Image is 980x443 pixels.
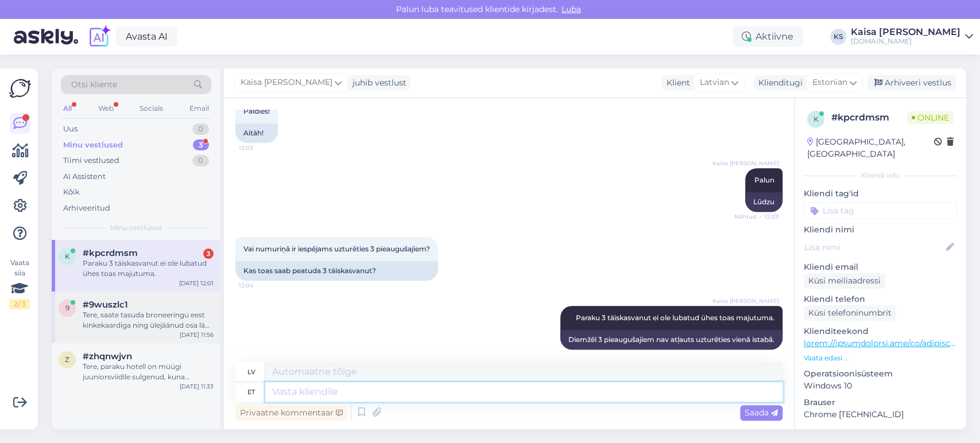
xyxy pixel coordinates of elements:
p: Klienditeekond [804,325,957,337]
div: AI Assistent [63,171,106,182]
span: Luba [558,4,584,14]
div: Email [187,101,211,116]
p: Operatsioonisüsteem [804,368,957,380]
p: Kliendi nimi [804,224,957,236]
div: Kas toas saab peatuda 3 täiskasvanut? [235,261,438,281]
div: Klienditugi [754,77,803,89]
p: Kliendi tag'id [804,188,957,200]
span: Kaisa [PERSON_NAME] [712,297,779,305]
div: Tere, saate tasuda broneeringu eest kinkekaardiga ning ülejäänud osa läbi e-panga. [83,310,214,331]
div: [DATE] 11:56 [180,331,214,339]
p: Vaata edasi ... [804,353,957,363]
input: Lisa tag [804,202,957,219]
div: All [61,101,74,116]
span: Kaisa [PERSON_NAME] [712,159,779,168]
div: 0 [192,123,209,135]
span: Latvian [700,76,729,89]
div: et [247,382,255,402]
p: Kliendi email [804,261,957,273]
div: 2 / 3 [9,299,30,309]
div: Klient [662,77,690,89]
span: Palun [754,176,774,184]
div: [GEOGRAPHIC_DATA], [GEOGRAPHIC_DATA] [807,136,934,160]
img: explore-ai [87,25,111,49]
span: Saada [745,407,778,418]
span: Online [907,111,954,124]
a: Avasta AI [116,27,177,46]
div: Web [96,101,116,116]
div: KS [830,29,846,45]
a: Kaisa [PERSON_NAME][DOMAIN_NAME] [851,28,973,46]
div: Diemžēl 3 pieaugušajiem nav atļauts uzturēties vienā istabā. [560,330,783,349]
div: Lūdzu [745,192,783,212]
div: Aitäh! [235,123,278,143]
div: Tiimi vestlused [63,155,119,166]
span: k [814,115,819,123]
span: #zhqnwjvn [83,351,132,362]
span: 9 [65,304,69,312]
div: Arhiveeritud [63,203,110,214]
input: Lisa nimi [804,241,944,254]
span: k [65,252,70,261]
span: Nähtud ✓ 12:03 [734,212,779,221]
span: 12:05 [736,350,779,359]
div: Küsi telefoninumbrit [804,305,896,321]
div: juhib vestlust [348,77,406,89]
span: Minu vestlused [110,223,162,233]
span: #kpcrdmsm [83,248,138,258]
p: Brauser [804,397,957,409]
p: Kliendi telefon [804,293,957,305]
div: Küsi meiliaadressi [804,273,885,289]
div: Vaata siia [9,258,30,309]
div: Privaatne kommentaar [235,405,347,421]
div: # kpcrdmsm [831,111,907,125]
div: Aktiivne [733,26,803,47]
div: [DATE] 11:33 [180,382,214,391]
div: lv [247,362,255,382]
span: Estonian [812,76,847,89]
span: 12:03 [239,143,282,152]
div: Kõik [63,186,80,198]
p: Chrome [TECHNICAL_ID] [804,409,957,421]
span: Kaisa [PERSON_NAME] [241,76,332,89]
span: Paldies! [243,107,270,115]
span: #9wuszlc1 [83,300,128,310]
div: Tere, paraku hotell on müügi juuniorsviidile sulgenud, kuna viimane tuba on saadaval, mida nad pa... [83,362,214,382]
div: Kliendi info [804,170,957,181]
div: Arhiveeri vestlus [867,75,956,91]
div: 3 [193,139,209,151]
div: Kaisa [PERSON_NAME] [851,28,960,37]
span: 12:04 [239,281,282,290]
span: Vai numuriņā ir iespējams uzturēties 3 pieaugušajiem? [243,244,430,253]
span: Paraku 3 täiskasvanut ei ole lubatud ühes toas majutuma. [576,313,774,322]
div: [DOMAIN_NAME] [851,37,960,46]
span: Otsi kliente [71,79,117,91]
div: 3 [203,248,214,259]
div: Socials [137,101,165,116]
div: Uus [63,123,78,135]
div: [DATE] 12:01 [179,279,214,287]
p: Windows 10 [804,380,957,392]
div: Minu vestlused [63,139,123,151]
img: Askly Logo [9,77,31,99]
div: Paraku 3 täiskasvanut ei ole lubatud ühes toas majutuma. [83,258,214,279]
div: 0 [192,155,209,166]
span: z [65,355,69,364]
